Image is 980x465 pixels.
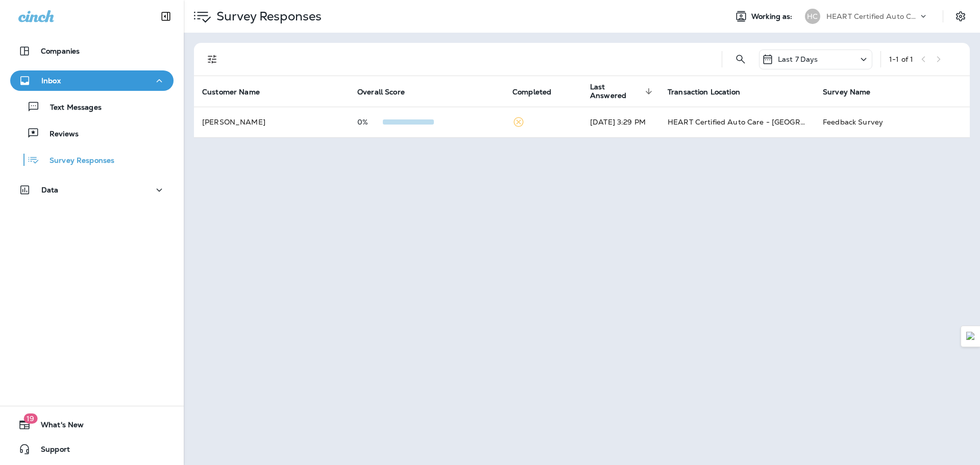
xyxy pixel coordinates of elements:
[805,9,820,24] div: HC
[194,107,349,137] td: [PERSON_NAME]
[40,103,102,113] p: Text Messages
[751,12,795,21] span: Working as:
[202,49,223,69] button: Filters
[41,77,61,85] p: Inbox
[41,47,80,55] p: Companies
[889,55,913,63] div: 1 - 1 of 1
[668,88,740,96] span: Transaction Location
[778,55,818,63] p: Last 7 Days
[41,186,59,194] p: Data
[815,107,970,137] td: Feedback Survey
[823,87,884,96] span: Survey Name
[202,88,260,96] span: Customer Name
[826,12,918,20] p: HEART Certified Auto Care
[582,107,659,137] td: [DATE] 3:29 PM
[951,7,970,26] button: Settings
[39,156,114,166] p: Survey Responses
[10,439,174,459] button: Support
[10,70,174,91] button: Inbox
[39,130,79,139] p: Reviews
[10,123,174,144] button: Reviews
[357,88,405,96] span: Overall Score
[357,118,383,126] p: 0%
[10,96,174,117] button: Text Messages
[212,9,322,24] p: Survey Responses
[668,87,753,96] span: Transaction Location
[590,83,655,100] span: Last Answered
[10,180,174,200] button: Data
[31,421,84,433] span: What's New
[10,41,174,61] button: Companies
[31,445,70,457] span: Support
[823,88,871,96] span: Survey Name
[512,88,551,96] span: Completed
[152,6,180,27] button: Collapse Sidebar
[590,83,642,100] span: Last Answered
[10,414,174,435] button: 19What's New
[966,332,975,341] img: Detect Auto
[730,49,751,69] button: Search Survey Responses
[23,413,37,424] span: 19
[202,87,273,96] span: Customer Name
[512,87,565,96] span: Completed
[357,87,418,96] span: Overall Score
[659,107,815,137] td: HEART Certified Auto Care - [GEOGRAPHIC_DATA]
[10,149,174,170] button: Survey Responses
